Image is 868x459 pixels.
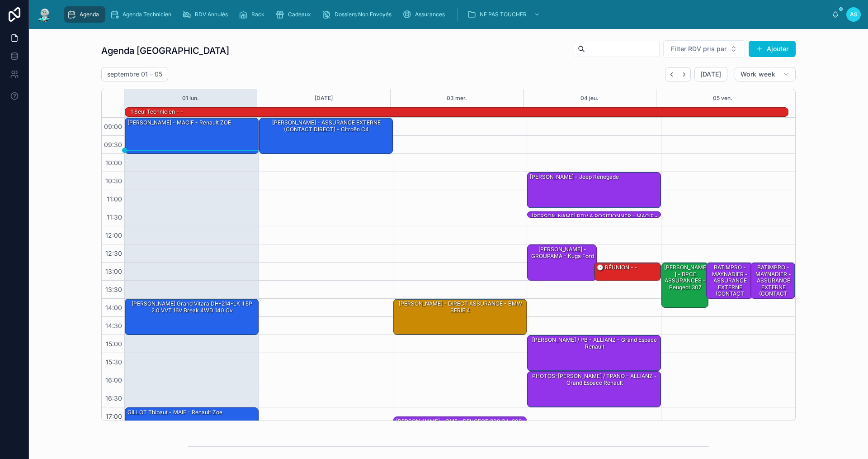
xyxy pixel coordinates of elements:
[529,336,660,351] div: [PERSON_NAME] / PB - ALLIANZ - Grand espace Renault
[101,44,229,57] h1: Agenda [GEOGRAPHIC_DATA]
[529,372,660,387] div: PHOTOS-[PERSON_NAME] / TPANO - ALLIANZ - Grand espace Renault
[36,7,52,22] img: App logo
[665,67,678,81] button: Back
[700,70,722,78] span: [DATE]
[713,89,732,107] button: 05 ven.
[64,6,105,23] a: Agenda
[195,11,228,18] span: RDV Annulés
[104,195,124,203] span: 11:00
[102,141,124,148] span: 09:30
[596,263,638,272] div: 🕒 RÉUNION - -
[127,408,223,416] div: GILLOT Thibaut - MAIF - Renault Zoe
[251,11,264,18] span: Rack
[259,118,392,153] div: [PERSON_NAME] - ASSURANCE EXTERNE (CONTACT DIRECT) - Citroën C4
[103,231,124,239] span: 12:00
[752,263,794,304] div: BATIMPRO - MAYNADIER - ASSURANCE EXTERNE (CONTACT DIRECT) -
[103,177,124,185] span: 10:30
[103,268,124,275] span: 13:00
[315,89,333,107] button: [DATE]
[125,118,258,153] div: [PERSON_NAME] - MACIF - Renault ZOE
[80,11,99,18] span: Agenda
[663,40,745,57] button: Select Button
[751,263,795,298] div: BATIMPRO - MAYNADIER - ASSURANCE EXTERNE (CONTACT DIRECT) -
[594,263,660,280] div: 🕒 RÉUNION - -
[529,173,620,181] div: [PERSON_NAME] - Jeep Renegade
[850,11,858,18] span: AS
[447,89,467,107] button: 03 mer.
[707,263,753,298] div: BATIMPRO - MAYNADIER - ASSURANCE EXTERNE (CONTACT DIRECT) -
[671,44,726,53] span: Filter RDV pris par
[273,6,317,23] a: Cadeaux
[749,41,796,57] button: Ajouter
[394,299,527,335] div: [PERSON_NAME] - DIRECT ASSURANCE - BMW SERIE 4
[678,67,691,81] button: Next
[261,119,392,134] div: [PERSON_NAME] - ASSURANCE EXTERNE (CONTACT DIRECT) - Citroën C4
[288,11,311,18] span: Cadeaux
[103,394,124,402] span: 16:30
[580,89,599,107] button: 04 jeu.
[236,6,271,23] a: Rack
[395,417,526,439] div: [PERSON_NAME] - GMF - PEUGEOT 208 GA-608-BL II (P21) 5 Portes 1.2 PureTech 12V EAT8 S&S 100 cv Bo...
[735,67,796,81] button: Work week
[123,11,171,18] span: Agenda Technicien
[104,412,124,420] span: 17:00
[335,11,392,18] span: Dossiers Non Envoyés
[528,245,596,280] div: [PERSON_NAME] - GROUPAMA - Kuga ford
[529,212,660,234] div: [PERSON_NAME] RDV a POSITIONNER - MACIF - PEUGEOT Expert II Tepee 2.0 HDi 16V FAP Combi long 163 cv
[528,212,660,221] div: [PERSON_NAME] RDV a POSITIONNER - MACIF - PEUGEOT Expert II Tepee 2.0 HDi 16V FAP Combi long 163 cv
[395,300,526,315] div: [PERSON_NAME] - DIRECT ASSURANCE - BMW SERIE 4
[107,70,162,79] h2: septembre 01 – 05
[394,417,527,443] div: [PERSON_NAME] - GMF - PEUGEOT 208 GA-608-BL II (P21) 5 Portes 1.2 PureTech 12V EAT8 S&S 100 cv Bo...
[103,322,124,330] span: 14:30
[104,340,124,348] span: 15:00
[182,89,199,107] button: 01 lun.
[103,376,124,384] span: 16:00
[708,263,752,304] div: BATIMPRO - MAYNADIER - ASSURANCE EXTERNE (CONTACT DIRECT) -
[103,159,124,167] span: 10:00
[103,249,124,257] span: 12:30
[103,304,124,311] span: 14:00
[694,67,727,81] button: [DATE]
[102,123,124,130] span: 09:00
[480,11,527,18] span: NE PAS TOUCHER
[528,335,660,371] div: [PERSON_NAME] / PB - ALLIANZ - Grand espace Renault
[529,245,596,260] div: [PERSON_NAME] - GROUPAMA - Kuga ford
[130,108,184,116] div: 1 seul technicien - -
[528,372,660,407] div: PHOTOS-[PERSON_NAME] / TPANO - ALLIANZ - Grand espace Renault
[103,286,124,293] span: 13:30
[179,6,234,23] a: RDV Annulés
[125,299,258,335] div: [PERSON_NAME] Grand Vitara DH-214-LK II 5P 2.0 VVT 16V Break 4WD 140 cv
[127,300,258,315] div: [PERSON_NAME] Grand Vitara DH-214-LK II 5P 2.0 VVT 16V Break 4WD 140 cv
[662,263,708,307] div: [PERSON_NAME] - BPCE ASSURANCES - Peugeot 307
[125,408,258,443] div: GILLOT Thibaut - MAIF - Renault Zoe
[663,263,708,292] div: [PERSON_NAME] - BPCE ASSURANCES - Peugeot 307
[104,213,124,221] span: 11:30
[107,6,178,23] a: Agenda Technicien
[415,11,445,18] span: Assurances
[464,6,545,23] a: NE PAS TOUCHER
[741,70,775,78] span: Work week
[127,119,232,127] div: [PERSON_NAME] - MACIF - Renault ZOE
[400,6,451,23] a: Assurances
[319,6,398,23] a: Dossiers Non Envoyés
[60,5,832,24] div: scrollable content
[528,172,660,208] div: [PERSON_NAME] - Jeep Renegade
[104,358,124,366] span: 15:30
